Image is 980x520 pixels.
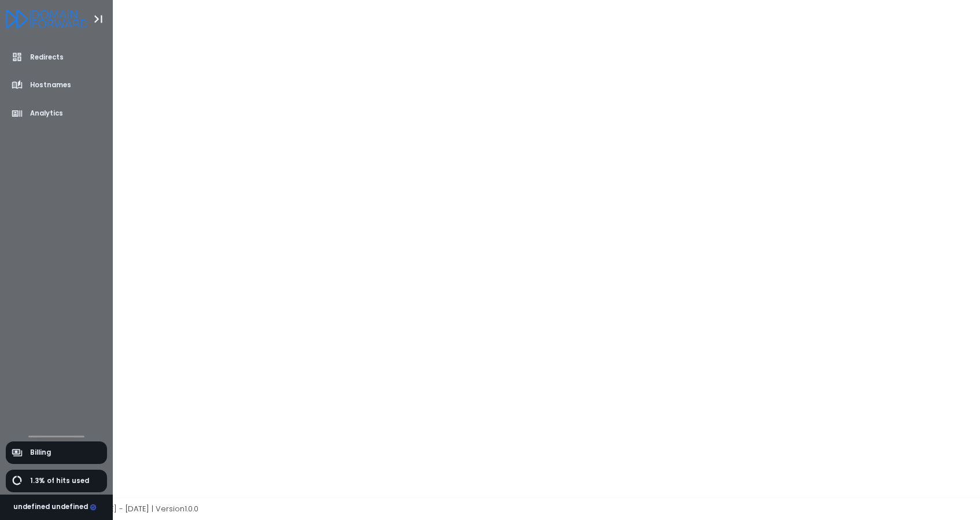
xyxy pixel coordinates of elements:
div: undefined undefined [13,502,97,512]
a: 1.3% of hits used [6,470,108,492]
span: Billing [30,448,51,458]
button: Toggle Aside [87,8,109,30]
span: Redirects [30,53,64,62]
span: 1.3% of hits used [30,476,89,486]
a: Billing [6,441,108,464]
span: Analytics [30,109,63,118]
a: Hostnames [6,74,108,96]
a: Logo [6,10,87,26]
a: Analytics [6,102,108,125]
a: Redirects [6,46,108,69]
span: Copyright © [DATE] - [DATE] | Version 1.0.0 [45,503,198,514]
span: Hostnames [30,80,71,90]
